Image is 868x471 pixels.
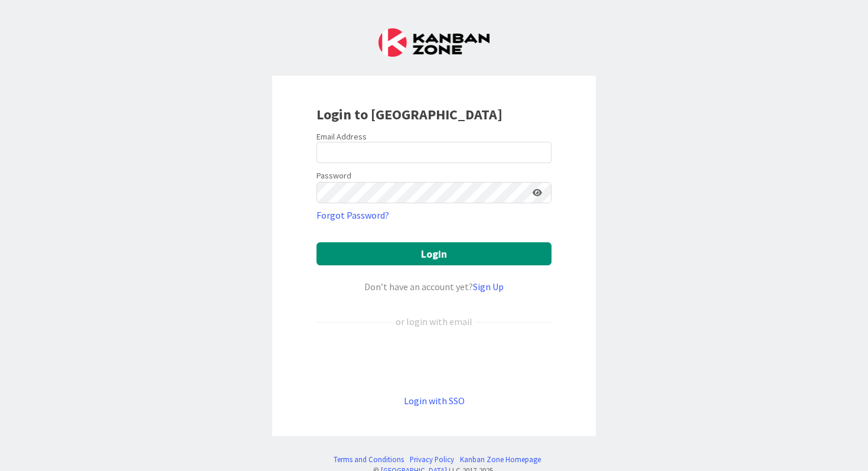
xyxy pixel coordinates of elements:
[404,395,465,407] a: Login with SSO
[316,280,552,294] div: Don’t have an account yet?
[316,242,552,265] button: Login
[378,28,490,57] img: Kanban Zone
[473,281,504,293] a: Sign Up
[316,131,367,142] label: Email Address
[393,314,475,329] div: or login with email
[316,105,502,124] b: Login to [GEOGRAPHIC_DATA]
[316,208,389,222] a: Forgot Password?
[311,348,557,374] iframe: To enrich screen reader interactions, please activate Accessibility in Grammarly extension settings
[334,454,404,465] a: Terms and Conditions
[316,170,351,182] label: Password
[460,454,541,465] a: Kanban Zone Homepage
[410,454,454,465] a: Privacy Policy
